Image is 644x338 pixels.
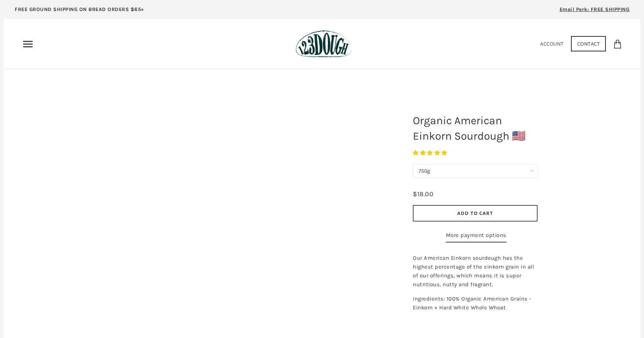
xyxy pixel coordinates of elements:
[413,295,531,311] span: Ingredients: 100% Organic American Grains - Einkorn + Hard White Whole Wheat
[413,205,538,222] button: Add to Cart
[571,36,606,51] a: Contact
[296,30,352,58] img: 123Dough Bakery
[457,210,493,216] span: Add to Cart
[413,150,449,156] span: 4.95 stars
[560,6,630,12] span: Email Perk: FREE SHIPPING
[15,6,144,14] p: FREE GROUND SHIPPING ON BREAD ORDERS $65+
[446,231,506,242] a: More payment options
[407,109,543,147] h1: Organic American Einkorn Sourdough 🇺🇸
[22,38,34,50] nav: Primary
[549,4,641,19] a: Email Perk: FREE SHIPPING
[4,4,155,19] a: FREE GROUND SHIPPING ON BREAD ORDERS $65+
[413,189,433,199] div: $18.00
[413,255,534,288] span: Our American Einkorn sourdough has the highest percentage of the einkorn grain in all of our offe...
[40,106,383,326] a: Organic American Einkorn Sourdough 🇺🇸
[540,40,564,47] a: Account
